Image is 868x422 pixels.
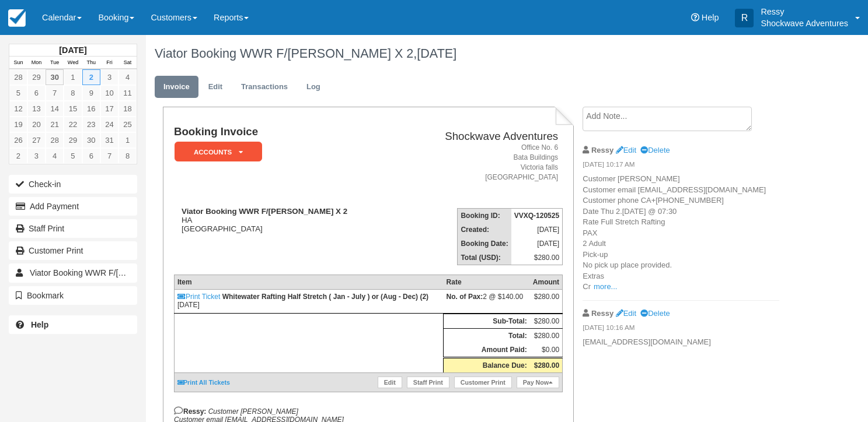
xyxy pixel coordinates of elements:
[46,148,64,164] a: 4
[118,148,137,164] a: 8
[444,275,530,290] th: Rate
[174,126,402,138] h1: Booking Invoice
[616,309,636,318] a: Edit
[82,101,100,117] a: 16
[444,290,530,314] td: 2 @ $140.00
[31,320,48,329] b: Help
[458,209,511,223] th: Booking ID:
[8,9,26,27] img: checkfront-main-nav-mini-logo.png
[100,117,118,132] a: 24
[30,268,198,277] span: Viator Booking WWR F/[PERSON_NAME] X 2
[82,132,100,148] a: 30
[530,343,563,358] td: $0.00
[100,57,118,69] th: Fri
[100,85,118,101] a: 10
[46,57,64,69] th: Tue
[82,69,100,85] a: 2
[9,148,27,164] a: 2
[59,45,86,55] strong: [DATE]
[735,9,754,27] div: R
[9,69,27,85] a: 28
[9,57,27,69] th: Sun
[511,251,563,265] td: $280.00
[64,69,82,85] a: 1
[9,219,137,238] a: Staff Print
[118,132,137,148] a: 1
[46,85,64,101] a: 7
[530,314,563,329] td: $280.00
[200,76,231,99] a: Edit
[174,407,206,416] strong: Ressy:
[82,148,100,164] a: 6
[27,132,46,148] a: 27
[511,223,563,237] td: [DATE]
[298,76,329,99] a: Log
[64,148,82,164] a: 5
[530,275,563,290] th: Amount
[177,293,220,301] a: Print Ticket
[702,13,719,22] span: Help
[517,377,559,388] a: Pay Now
[406,131,558,143] h2: Shockwave Adventures
[177,379,230,386] a: Print All Tickets
[46,69,64,85] a: 30
[27,117,46,132] a: 20
[155,47,788,61] h1: Viator Booking WWR F/[PERSON_NAME] X 2,
[640,146,670,154] a: Delete
[64,101,82,117] a: 15
[82,85,100,101] a: 9
[174,275,443,290] th: Item
[511,237,563,251] td: [DATE]
[46,101,64,117] a: 14
[458,251,511,265] th: Total (USD):
[64,57,82,69] th: Wed
[583,323,779,336] em: [DATE] 10:16 AM
[27,148,46,164] a: 3
[222,293,428,301] strong: Whitewater Rafting Half Stretch ( Jan - July ) or (Aug - Dec) (2)
[583,160,779,173] em: [DATE] 10:17 AM
[9,101,27,117] a: 12
[155,76,198,99] a: Invoice
[444,343,530,358] th: Amount Paid:
[458,223,511,237] th: Created:
[9,241,137,260] a: Customer Print
[175,142,262,162] em: ACCOUNTS
[583,174,779,293] p: Customer [PERSON_NAME] Customer email [EMAIL_ADDRESS][DOMAIN_NAME] Customer phone CA+[PHONE_NUMBE...
[378,377,402,388] a: Edit
[118,85,137,101] a: 11
[182,207,347,216] strong: Viator Booking WWR F/[PERSON_NAME] X 2
[64,85,82,101] a: 8
[100,132,118,148] a: 31
[407,377,449,388] a: Staff Print
[761,6,848,17] p: Ressy
[9,315,137,334] a: Help
[616,146,636,154] a: Edit
[27,57,46,69] th: Mon
[444,358,530,373] th: Balance Due:
[64,117,82,132] a: 22
[9,85,27,101] a: 5
[82,57,100,69] th: Thu
[417,46,456,61] span: [DATE]
[406,143,558,183] address: Office No. 6 Bata Buildings Victoria falls [GEOGRAPHIC_DATA]
[100,69,118,85] a: 3
[174,290,443,314] td: [DATE]
[9,132,27,148] a: 26
[534,361,559,370] strong: $280.00
[444,329,530,343] th: Total:
[514,212,559,220] strong: VVXQ-120525
[691,13,699,22] i: Help
[9,197,137,216] button: Add Payment
[594,282,617,291] a: more...
[9,175,137,194] button: Check-in
[82,117,100,132] a: 23
[533,293,559,310] div: $280.00
[454,377,512,388] a: Customer Print
[46,117,64,132] a: 21
[9,117,27,132] a: 19
[591,146,613,154] strong: Ressy
[9,263,137,282] a: Viator Booking WWR F/[PERSON_NAME] X 2
[118,57,137,69] th: Sat
[458,237,511,251] th: Booking Date:
[591,309,613,318] strong: Ressy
